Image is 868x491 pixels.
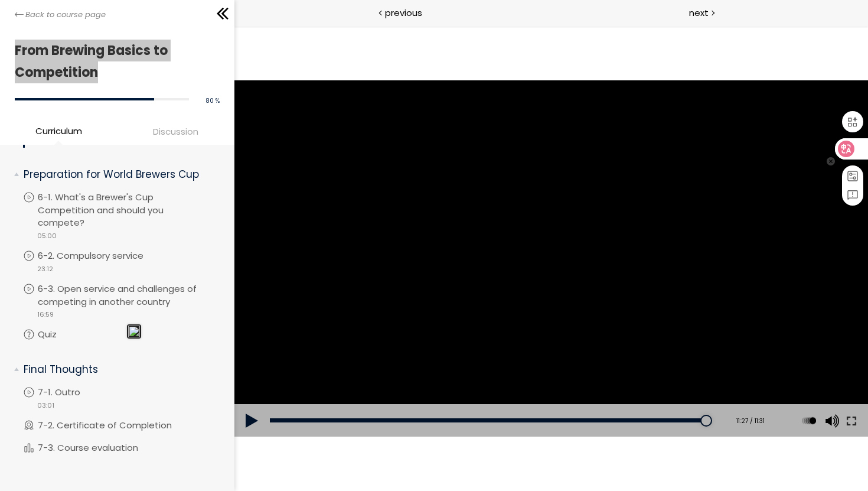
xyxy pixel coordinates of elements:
[24,167,220,182] p: Preparation for World Brewers Cup
[587,378,605,411] button: Volume
[38,191,229,229] p: 6-1. What's a Brewer's Cup Competition and should you compete?
[566,378,583,411] button: Play back rate
[24,362,220,377] p: Final Thoughts
[485,391,530,400] div: 11:27 / 11:31
[35,124,82,138] span: Curriculum
[15,9,106,21] a: Back to course page
[564,378,585,411] div: Change playback rate
[205,96,220,105] span: 80 %
[15,40,214,84] h1: From Brewing Basics to Competition
[153,125,198,138] span: Discussion
[37,231,57,241] span: 05:00
[25,9,106,21] span: Back to course page
[385,6,422,19] span: previous
[689,6,709,19] span: next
